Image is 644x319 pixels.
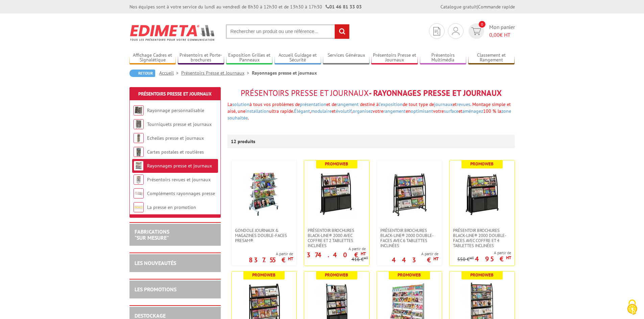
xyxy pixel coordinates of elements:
[228,108,511,121] font: ,
[147,149,204,155] a: Cartes postales et routières
[506,255,511,261] sup: HT
[325,161,348,167] b: Promoweb
[411,108,433,114] a: optimisant
[228,108,511,121] font: votre
[450,228,515,248] a: Présentoir brochures Black-Line® 2000 double-faces avec coffre et 4 tablettes inclinées
[392,251,438,257] span: A partir de
[134,133,144,143] img: Echelles presse et journaux
[249,258,293,262] p: 837.55 €
[300,101,326,107] span: présentation
[228,108,511,121] font: et
[501,108,511,114] a: zone
[147,163,212,169] a: Rayonnages presse et journaux
[398,272,421,278] b: Promoweb
[228,101,511,121] font: et de
[380,228,438,248] span: Présentoir brochures Black-Line® 2000 double-faces avec 6 tablettes inclinées
[311,108,332,114] a: modulaire
[458,170,506,218] img: Présentoir brochures Black-Line® 2000 double-faces avec coffre et 4 tablettes inclinées
[440,4,477,10] a: Catalogue gratuit
[147,204,196,210] a: La presse en promotion
[129,20,216,45] img: Edimeta
[228,115,248,121] a: souhaitée
[336,108,352,114] span: évolutif
[440,3,515,10] div: |
[294,108,310,114] a: Élégant
[433,27,440,35] img: devis rapide
[134,188,144,198] img: Compléments rayonnages presse
[392,258,438,262] p: 443 €
[475,257,511,261] p: 495 €
[134,202,144,212] img: La presse en promotion
[420,52,467,63] a: Présentoirs Multimédia
[489,31,500,38] span: 0,00
[135,312,166,319] a: DESTOCKAGE
[470,256,474,260] sup: HT
[275,52,321,63] a: Accueil Guidage et Sécurité
[248,115,249,121] font: .
[241,88,369,98] span: Présentoirs Presse et Journaux
[444,108,458,114] a: surface
[457,250,511,256] span: A partir de
[364,256,368,260] sup: HT
[457,101,470,107] span: revues
[181,70,252,76] a: Présentoirs Presse et Journaux
[304,228,369,248] a: Présentoir brochures Black-Line® 2000 avec coffre et 2 tablettes inclinées
[129,52,176,63] a: Affichage Cadres et Signalétique
[336,101,359,107] a: rangement
[232,101,249,107] a: solution
[147,107,204,113] a: Rayonnage personnalisable
[134,105,144,115] img: Rayonnage personnalisable
[235,228,293,243] span: Gondole journaux & magazines double-faces Presam®
[304,246,366,251] span: A partir de
[134,161,144,171] img: Rayonnages presse et journaux
[457,257,474,262] p: 550 €
[226,52,273,63] a: Exposition Grilles et Panneaux
[489,31,515,39] span: € HT
[249,251,293,257] span: A partir de
[360,101,471,107] span: destiné à de tout type de et .
[620,296,644,319] button: Cookies (fenêtre modale)
[252,70,317,76] li: Rayonnages presse et journaux
[226,24,350,39] input: Rechercher un produit ou une référence...
[249,101,300,107] font: à tous vos problèmes de
[386,170,433,218] img: Présentoir brochures Black-Line® 2000 double-faces avec 6 tablettes inclinées
[129,3,362,10] div: Nos équipes sont à votre service du lundi au vendredi de 8h30 à 12h30 et de 13h30 à 17h30
[434,101,453,107] span: journaux
[228,101,300,107] span: La
[228,108,511,121] font: en
[325,272,348,278] b: Promoweb
[489,23,515,39] span: Mon panier
[478,4,515,10] a: Commande rapide
[467,23,515,39] a: devis rapide 0 Mon panier 0,00€ HT
[228,108,511,121] font: ultra rapide.
[159,70,181,76] a: Accueil
[371,52,418,63] a: Présentoirs Presse et Journaux
[335,24,349,39] input: rechercher
[245,108,269,114] a: installation
[468,52,515,63] a: Classement et Rangement
[353,108,373,114] a: organisez
[240,170,288,218] img: Gondole journaux & magazines double-faces Presam®
[147,190,215,196] a: Compléments rayonnages presse
[134,147,144,157] img: Cartes postales et routières
[307,253,366,257] p: 374.40 €
[135,228,169,241] a: FABRICATIONS"Sur Mesure"
[228,101,511,121] span: Montage simple et aisé, une
[470,161,494,167] b: Promoweb
[433,256,438,262] sup: HT
[379,101,403,107] a: l’exposition
[147,135,204,141] a: Echelles presse et journaux
[471,27,481,35] img: devis rapide
[462,108,483,114] span: aménagez
[147,177,211,183] a: Présentoirs revues et journaux
[147,121,212,127] a: Tourniquets presse et journaux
